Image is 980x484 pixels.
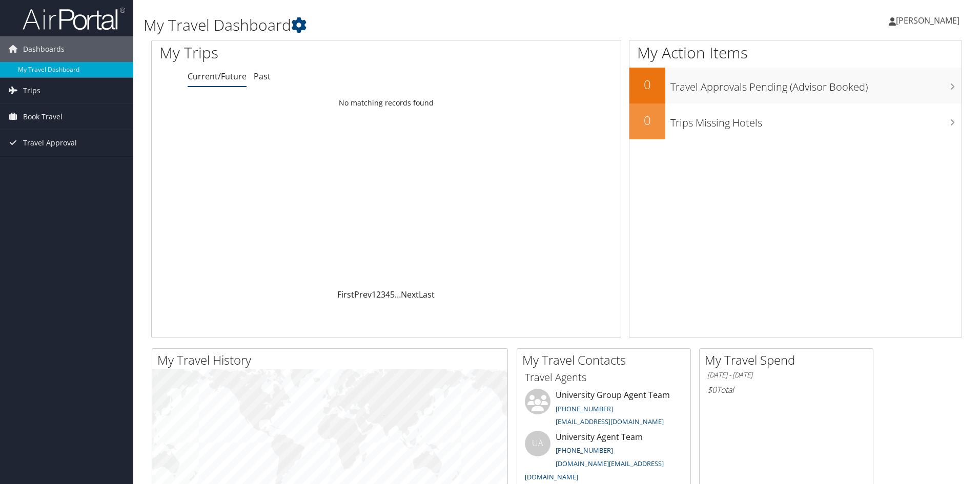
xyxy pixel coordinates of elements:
h3: Travel Approvals Pending (Advisor Booked) [670,75,962,94]
h2: 0 [629,76,665,93]
a: Next [401,289,419,300]
h6: Total [707,384,865,395]
a: [EMAIL_ADDRESS][DOMAIN_NAME] [556,417,664,426]
span: Trips [23,78,40,103]
span: Travel Approval [23,130,77,156]
a: [DOMAIN_NAME][EMAIL_ADDRESS][DOMAIN_NAME] [525,459,664,481]
a: Past [254,71,271,82]
a: Current/Future [188,71,247,82]
a: Last [419,289,435,300]
a: First [337,289,354,300]
h1: My Travel Dashboard [144,14,695,36]
li: University Group Agent Team [520,389,688,431]
a: 3 [381,289,385,300]
a: 0Trips Missing Hotels [629,103,962,139]
a: 1 [372,289,376,300]
a: 2 [376,289,381,300]
span: … [395,289,401,300]
div: UA [525,431,550,456]
a: Prev [354,289,372,300]
img: airportal-logo.png [23,7,125,31]
h2: My Travel History [157,351,507,369]
a: 4 [385,289,390,300]
h3: Trips Missing Hotels [670,111,962,130]
a: 5 [390,289,395,300]
span: $0 [707,384,717,395]
a: 0Travel Approvals Pending (Advisor Booked) [629,68,962,103]
h2: 0 [629,112,665,129]
h3: Travel Agents [525,370,683,385]
h1: My Trips [159,42,418,64]
span: Dashboards [23,36,65,62]
h2: My Travel Contacts [522,351,690,369]
h1: My Action Items [629,42,962,64]
a: [PHONE_NUMBER] [556,446,613,455]
h2: My Travel Spend [705,351,873,369]
a: [PHONE_NUMBER] [556,404,613,413]
a: [PERSON_NAME] [889,5,970,36]
span: [PERSON_NAME] [896,15,959,26]
h6: [DATE] - [DATE] [707,370,865,380]
td: No matching records found [152,94,621,112]
span: Book Travel [23,104,63,130]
